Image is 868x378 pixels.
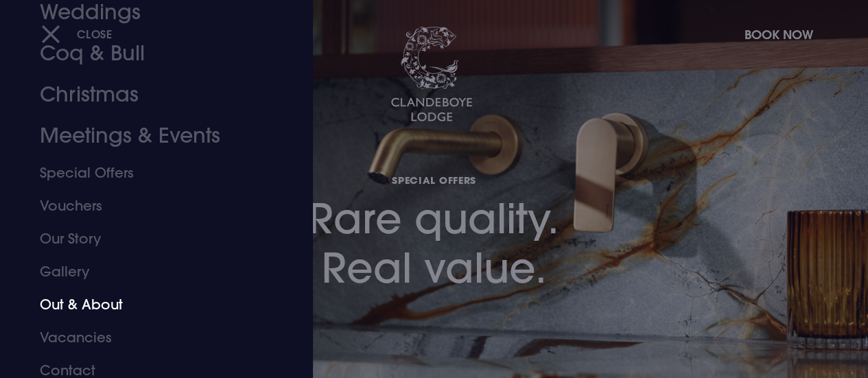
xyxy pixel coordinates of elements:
button: Close [41,20,113,48]
span: Close [77,27,113,41]
a: Gallery [40,255,255,288]
a: Coq & Bull [40,33,255,74]
a: Out & About [40,288,255,321]
a: Christmas [40,74,255,115]
a: Special Offers [40,156,255,189]
a: Meetings & Events [40,115,255,156]
a: Vacancies [40,321,255,354]
a: Vouchers [40,189,255,222]
a: Our Story [40,222,255,255]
